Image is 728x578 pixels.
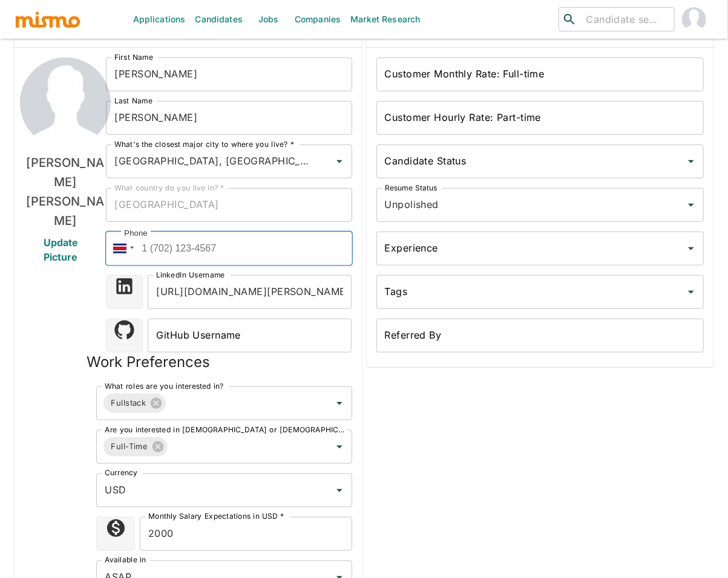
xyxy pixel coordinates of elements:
[15,10,81,28] img: logo
[20,57,111,148] img: Mauricio Muñoz
[582,11,669,28] input: Candidate search
[331,482,348,499] button: Open
[106,232,137,265] div: Costa Rica: + 506
[105,424,345,435] label: Are you interested in [DEMOGRAPHIC_DATA] or [DEMOGRAPHIC_DATA] work? *
[24,153,106,230] h6: [PERSON_NAME] [PERSON_NAME]
[683,153,700,170] button: Open
[114,183,225,193] label: What country do you live in? *
[148,511,284,522] label: Monthly Salary Expectations in USD *
[114,52,153,62] label: First Name
[683,196,700,213] button: Open
[114,96,152,106] label: Last Name
[682,7,706,31] img: Carmen Vilachá
[105,468,137,478] label: Currency
[385,183,438,193] label: Resume Status
[331,395,348,412] button: Open
[683,240,700,257] button: Open
[156,270,225,280] label: LinkedIn Username
[103,440,155,453] span: Full-Time
[103,394,166,413] div: Fullstack
[683,284,700,300] button: Open
[121,227,150,239] div: Phone
[331,438,348,455] button: Open
[87,352,210,372] h5: Work Preferences
[331,153,348,170] button: Open
[105,555,146,565] label: Available in
[114,139,294,149] label: What's the closest major city to where you live? *
[106,232,352,265] input: 1 (702) 123-4567
[103,437,168,456] div: Full-Time
[105,381,224,391] label: What roles are you interested in?
[103,396,153,410] span: Fullstack
[29,235,101,264] span: Update Picture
